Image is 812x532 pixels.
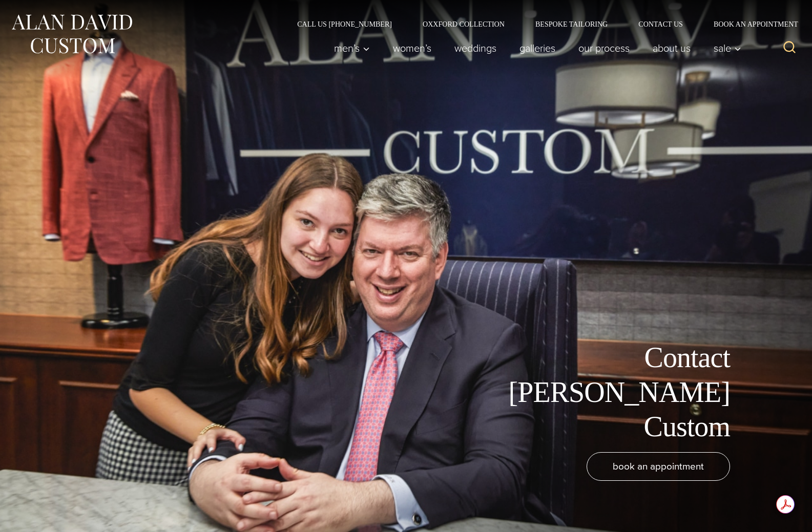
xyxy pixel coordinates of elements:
span: book an appointment [613,459,704,474]
a: Our Process [567,38,641,58]
a: Book an Appointment [698,20,802,28]
a: Contact Us [623,20,698,28]
button: View Search Form [777,36,802,60]
a: weddings [443,38,508,58]
nav: Primary Navigation [323,38,747,58]
a: Galleries [508,38,567,58]
a: Women’s [382,38,443,58]
span: Men’s [334,43,370,53]
a: Call Us [PHONE_NUMBER] [282,20,407,28]
h1: Contact [PERSON_NAME] Custom [499,341,730,444]
img: Alan David Custom [10,11,133,57]
a: Oxxford Collection [407,20,520,28]
a: book an appointment [587,452,730,481]
a: Bespoke Tailoring [520,20,623,28]
span: Sale [714,43,741,53]
a: About Us [641,38,702,58]
nav: Secondary Navigation [282,20,802,28]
